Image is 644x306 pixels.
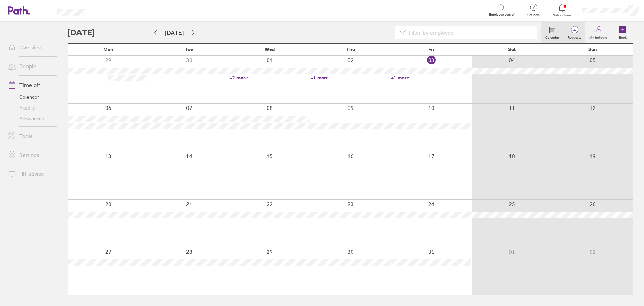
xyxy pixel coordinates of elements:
[563,27,585,33] span: 4
[103,47,113,52] span: Mon
[230,75,310,81] a: +2 more
[612,22,633,43] a: Book
[615,34,631,40] label: Book
[563,34,585,40] label: Requests
[3,92,57,102] a: Calendar
[3,102,57,113] a: History
[3,129,57,143] a: Tools
[265,47,275,52] span: Wed
[3,78,57,92] a: Time off
[489,13,515,17] span: Employee search
[160,27,189,38] button: [DATE]
[346,47,355,52] span: Thu
[563,22,585,43] a: 4Requests
[551,13,573,17] span: Notifications
[541,22,563,43] a: Calendar
[541,34,563,40] label: Calendar
[588,47,597,52] span: Sun
[3,113,57,124] a: Allowances
[406,26,533,39] input: Filter by employee
[311,75,391,81] a: +1 more
[3,59,57,73] a: People
[3,167,57,180] a: HR advice
[185,47,193,52] span: Tue
[523,13,544,17] span: Get help
[585,22,612,43] a: My holidays
[3,41,57,54] a: Overview
[3,148,57,162] a: Settings
[391,75,471,81] a: +1 more
[551,3,573,17] a: Notifications
[508,47,516,52] span: Sat
[428,47,434,52] span: Fri
[103,7,120,13] div: Search
[585,34,612,40] label: My holidays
